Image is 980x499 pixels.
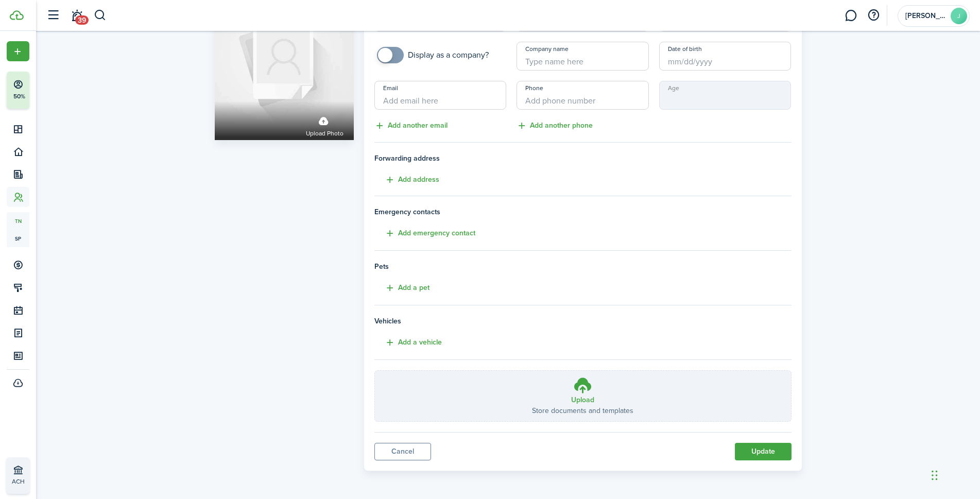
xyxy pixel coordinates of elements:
[374,207,792,217] h4: Emergency contacts
[809,388,980,499] iframe: Chat Widget
[43,6,63,25] button: Open sidebar
[94,7,107,24] button: Search
[374,316,792,326] h4: Vehicles
[67,3,87,29] a: Notifications
[374,174,439,186] button: Add address
[374,261,792,272] h4: Pets
[13,92,26,101] p: 50%
[951,8,967,24] avatar-text: J
[374,228,475,239] button: Add emergency contact
[517,120,593,132] button: Add another phone
[517,42,649,71] input: Type name here
[306,112,343,139] label: Upload photo
[374,337,442,349] button: Add a vehicle
[374,153,792,164] span: Forwarding address
[735,443,792,460] button: Update
[7,230,29,247] a: sp
[12,477,73,486] p: ACH
[7,212,29,230] a: tn
[7,457,29,494] a: ACH
[374,81,507,110] input: Add email here
[571,394,594,405] h3: Upload
[517,81,649,110] input: Add phone number
[374,120,448,132] button: Add another email
[659,42,792,71] input: mm/dd/yyyy
[374,282,429,294] button: Add a pet
[374,443,431,460] a: Cancel
[7,41,29,61] button: Open menu
[7,72,92,109] button: 50%
[75,15,89,25] span: 39
[532,405,633,416] p: Store documents and templates
[306,129,343,139] span: Upload photo
[841,3,861,29] a: Messaging
[865,7,882,24] button: Open resource center
[905,12,947,20] span: Joseph
[10,10,24,20] img: TenantCloud
[932,460,938,491] div: Drag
